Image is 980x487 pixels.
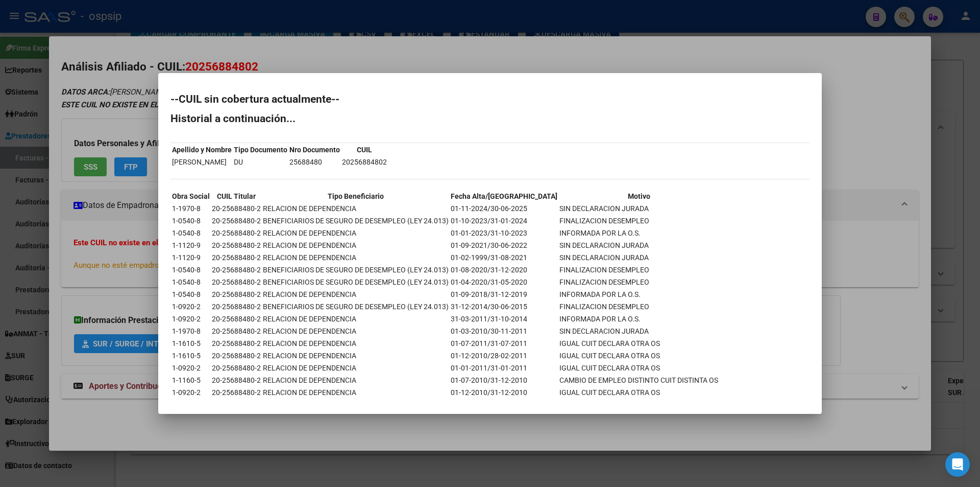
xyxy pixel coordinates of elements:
[450,350,558,361] td: 01-12-2010/28-02-2011
[559,350,719,361] td: IGUAL CUIT DECLARA OTRA OS
[450,338,558,349] td: 01-07-2011/31-07-2011
[450,227,558,239] td: 01-01-2023/31-10-2023
[211,252,261,263] td: 20-25688480-2
[559,252,719,263] td: SIN DECLARACION JURADA
[559,375,719,386] td: CAMBIO DE EMPLEO DISTINTO CUIT DISTINTA OS
[171,362,210,374] td: 1-0920-2
[450,264,558,275] td: 01-08-2020/31-12-2020
[171,301,210,312] td: 1-0920-2
[171,289,210,300] td: 1-0540-8
[233,144,288,155] th: Tipo Documento
[262,215,449,226] td: BENEFICIARIOS DE SEGURO DE DESEMPLEO (LEY 24.013)
[211,289,261,300] td: 20-25688480-2
[450,240,558,251] td: 01-09-2021/30-06-2022
[262,203,449,214] td: RELACION DE DEPENDENCIA
[170,94,810,104] h2: --CUIL sin cobertura actualmente--
[450,289,558,300] td: 01-09-2018/31-12-2019
[559,387,719,398] td: IGUAL CUIT DECLARA OTRA OS
[559,203,719,214] td: SIN DECLARACION JURADA
[171,399,210,410] td: 1-1970-8
[262,338,449,349] td: RELACION DE DEPENDENCIA
[559,289,719,300] td: INFORMADA POR LA O.S.
[262,227,449,239] td: RELACION DE DEPENDENCIA
[211,313,261,324] td: 20-25688480-2
[559,326,719,337] td: SIN DECLARACION JURADA
[211,326,261,337] td: 20-25688480-2
[211,350,261,361] td: 20-25688480-2
[233,156,288,168] td: DU
[171,387,210,398] td: 1-0920-2
[262,313,449,324] td: RELACION DE DEPENDENCIA
[171,338,210,349] td: 1-1610-5
[289,156,340,168] td: 25688480
[262,387,449,398] td: RELACION DE DEPENDENCIA
[450,301,558,312] td: 31-12-2014/30-06-2015
[262,301,449,312] td: BENEFICIARIOS DE SEGURO DE DESEMPLEO (LEY 24.013)
[450,387,558,398] td: 01-12-2010/31-12-2010
[450,203,558,214] td: 01-11-2024/30-06-2025
[559,227,719,239] td: INFORMADA POR LA O.S.
[211,399,261,410] td: 20-25688480-2
[559,215,719,226] td: FINALIZACION DESEMPLEO
[171,276,210,288] td: 1-0540-8
[262,399,449,410] td: RELACION DE DEPENDENCIA
[171,227,210,239] td: 1-0540-8
[171,313,210,324] td: 1-0920-2
[211,276,261,288] td: 20-25688480-2
[171,203,210,214] td: 1-1970-8
[171,326,210,337] td: 1-1970-8
[262,252,449,263] td: RELACION DE DEPENDENCIA
[171,215,210,226] td: 1-0540-8
[211,362,261,374] td: 20-25688480-2
[450,375,558,386] td: 01-07-2010/31-12-2010
[262,240,449,251] td: RELACION DE DEPENDENCIA
[170,113,810,124] h2: Historial a continuación...
[171,264,210,275] td: 1-0540-8
[450,362,558,374] td: 01-01-2011/31-01-2011
[341,144,387,155] th: CUIL
[559,399,719,410] td: CAMBIO DE EMPLEO DISTINTO CUIT DISTINTA OS
[262,191,449,202] th: Tipo Beneficiario
[450,252,558,263] td: 01-02-1999/31-08-2021
[450,326,558,337] td: 01-03-2010/30-11-2011
[559,240,719,251] td: SIN DECLARACION JURADA
[211,387,261,398] td: 20-25688480-2
[559,264,719,275] td: FINALIZACION DESEMPLEO
[262,326,449,337] td: RELACION DE DEPENDENCIA
[262,350,449,361] td: RELACION DE DEPENDENCIA
[559,276,719,288] td: FINALIZACION DESEMPLEO
[559,338,719,349] td: IGUAL CUIT DECLARA OTRA OS
[171,350,210,361] td: 1-1610-5
[559,313,719,324] td: INFORMADA POR LA O.S.
[262,289,449,300] td: RELACION DE DEPENDENCIA
[559,191,719,202] th: Motivo
[341,156,387,168] td: 20256884802
[171,191,210,202] th: Obra Social
[171,144,232,155] th: Apellido y Nombre
[262,276,449,288] td: BENEFICIARIOS DE SEGURO DE DESEMPLEO (LEY 24.013)
[211,375,261,386] td: 20-25688480-2
[262,375,449,386] td: RELACION DE DEPENDENCIA
[262,264,449,275] td: BENEFICIARIOS DE SEGURO DE DESEMPLEO (LEY 24.013)
[211,227,261,239] td: 20-25688480-2
[171,375,210,386] td: 1-1160-5
[211,264,261,275] td: 20-25688480-2
[211,240,261,251] td: 20-25688480-2
[450,399,558,410] td: 01-03-2010/30-11-2010
[559,301,719,312] td: FINALIZACION DESEMPLEO
[450,215,558,226] td: 01-10-2023/31-01-2024
[171,252,210,263] td: 1-1120-9
[211,215,261,226] td: 20-25688480-2
[450,313,558,324] td: 31-03-2011/31-10-2014
[211,338,261,349] td: 20-25688480-2
[171,240,210,251] td: 1-1120-9
[450,276,558,288] td: 01-04-2020/31-05-2020
[211,301,261,312] td: 20-25688480-2
[171,156,232,168] td: [PERSON_NAME]
[211,203,261,214] td: 20-25688480-2
[450,191,558,202] th: Fecha Alta/[GEOGRAPHIC_DATA]
[289,144,340,155] th: Nro Documento
[211,191,261,202] th: CUIL Titular
[559,362,719,374] td: IGUAL CUIT DECLARA OTRA OS
[945,452,970,477] div: Open Intercom Messenger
